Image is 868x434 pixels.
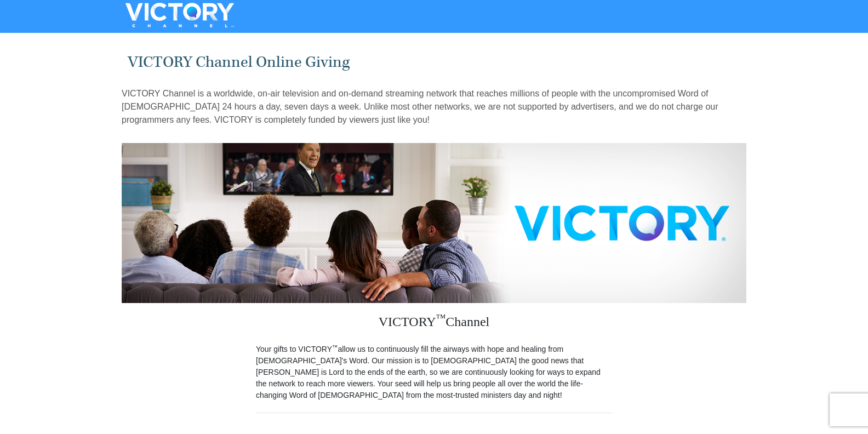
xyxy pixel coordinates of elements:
img: VICTORYTHON - VICTORY Channel [111,3,248,27]
p: Your gifts to VICTORY allow us to continuously fill the airways with hope and healing from [DEMOG... [256,344,612,401]
p: VICTORY Channel is a worldwide, on-air television and on-demand streaming network that reaches mi... [122,87,746,127]
sup: ™ [332,344,338,350]
h3: VICTORY Channel [256,303,612,344]
h1: VICTORY Channel Online Giving [128,53,741,71]
sup: ™ [436,312,446,323]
